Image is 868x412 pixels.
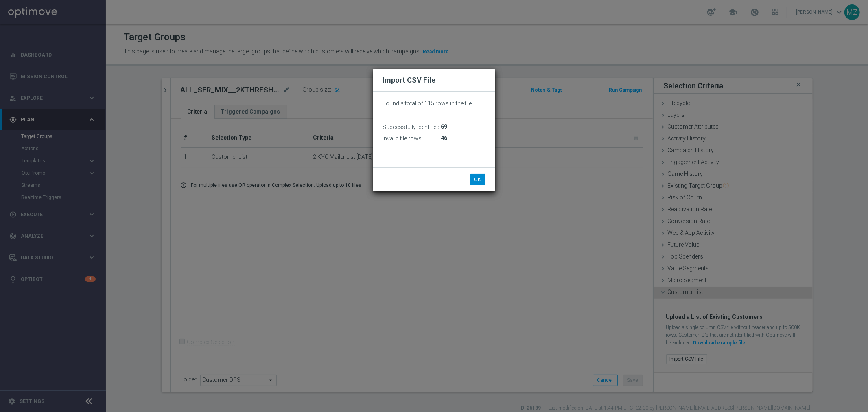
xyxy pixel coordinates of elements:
[441,123,448,130] span: 69
[383,135,423,142] h3: Invalid file rows:
[470,174,485,185] button: OK
[383,123,441,131] h3: Successfully identified:
[383,75,485,85] h2: Import CSV File
[383,100,485,107] p: Found a total of 115 rows in the file
[441,135,448,142] span: 46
